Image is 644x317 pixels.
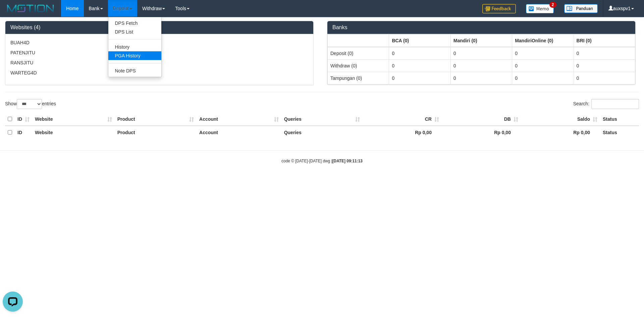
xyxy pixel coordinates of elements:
[3,3,23,23] button: Open LiveChat chat widget
[281,126,363,139] th: Queries
[521,126,600,139] th: Rp 0,00
[328,72,389,84] td: Tampungan (0)
[281,159,363,163] small: code © [DATE]-[DATE] dwg |
[442,113,521,126] th: DB
[389,47,450,60] td: 0
[10,69,308,76] p: WARTEG4D
[573,99,639,109] label: Search:
[512,59,574,72] td: 0
[332,159,363,163] strong: [DATE] 09:11:13
[363,126,442,139] th: Rp 0,00
[108,51,161,60] a: PGA History
[32,113,115,126] th: Website
[108,19,161,28] a: DPS Fetch
[389,59,450,72] td: 0
[10,39,308,46] p: BUAH4D
[115,126,197,139] th: Product
[450,59,512,72] td: 0
[389,72,450,84] td: 0
[600,126,639,139] th: Status
[389,34,450,47] th: Group: activate to sort column ascending
[564,4,598,13] img: panduan.png
[10,49,308,56] p: PATENJITU
[332,24,630,31] h3: Banks
[197,113,281,126] th: Account
[32,126,115,139] th: Website
[108,28,161,36] a: DPS List
[600,113,639,126] th: Status
[450,72,512,84] td: 0
[328,34,389,47] th: Group: activate to sort column ascending
[442,126,521,139] th: Rp 0,00
[328,59,389,72] td: Withdraw (0)
[197,126,281,139] th: Account
[108,43,161,51] a: History
[482,4,516,13] img: Feedback.jpg
[512,72,574,84] td: 0
[574,59,635,72] td: 0
[591,99,639,109] input: Search:
[512,34,574,47] th: Group: activate to sort column ascending
[5,99,56,109] label: Show entries
[363,113,442,126] th: CR
[17,99,42,109] select: Showentries
[328,47,389,60] td: Deposit (0)
[574,47,635,60] td: 0
[108,66,161,75] a: Note DPS
[10,24,308,31] h3: Websites (4)
[5,3,56,13] img: MOTION_logo.png
[15,113,32,126] th: ID
[512,47,574,60] td: 0
[115,113,197,126] th: Product
[450,47,512,60] td: 0
[521,113,600,126] th: Saldo
[281,113,363,126] th: Queries
[549,2,556,8] span: 2
[574,72,635,84] td: 0
[450,34,512,47] th: Group: activate to sort column ascending
[15,126,32,139] th: ID
[10,59,308,66] p: RANSJITU
[526,4,554,13] img: Button%20Memo.svg
[574,34,635,47] th: Group: activate to sort column ascending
